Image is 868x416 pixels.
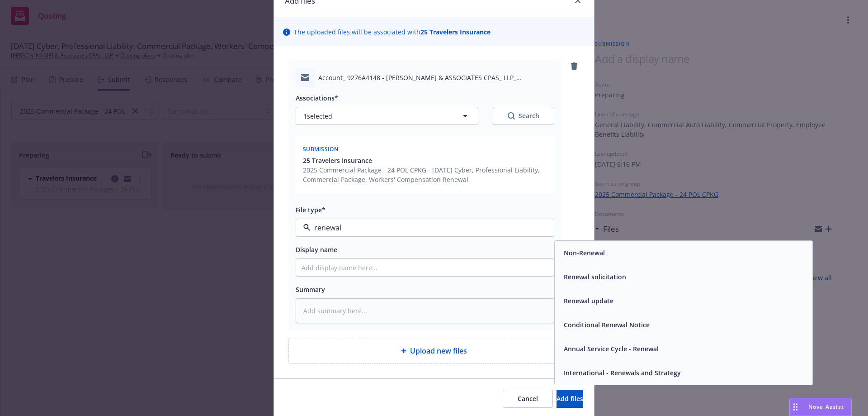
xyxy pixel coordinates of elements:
[790,398,801,416] div: Drag to move
[564,272,626,282] button: Renewal solicitation
[564,248,605,258] button: Non-Renewal
[808,403,844,411] span: Nova Assist
[789,398,852,416] button: Nova Assist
